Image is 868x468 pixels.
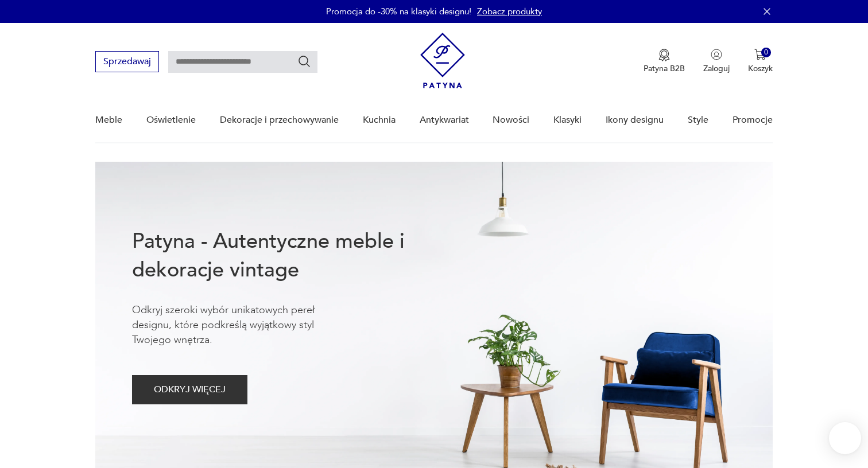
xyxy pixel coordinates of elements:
button: Patyna B2B [644,49,685,74]
img: Ikona koszyka [754,49,766,60]
a: Klasyki [553,98,582,142]
button: Szukaj [297,54,311,68]
a: ODKRYJ WIĘCEJ [132,387,247,395]
img: Ikona medalu [658,49,670,61]
img: Patyna - sklep z meblami i dekoracjami vintage [420,33,465,88]
a: Nowości [493,98,529,142]
a: Meble [95,98,122,142]
h1: Patyna - Autentyczne meble i dekoracje vintage [132,227,442,284]
button: 0Koszyk [748,49,773,74]
p: Odkryj szeroki wybór unikatowych pereł designu, które podkreślą wyjątkowy styl Twojego wnętrza. [132,303,350,348]
img: Ikonka użytkownika [711,49,722,60]
a: Dekoracje i przechowywanie [220,98,339,142]
a: Sprzedawaj [95,58,159,67]
a: Ikona medaluPatyna B2B [644,49,685,74]
a: Oświetlenie [146,98,196,142]
a: Kuchnia [363,98,396,142]
button: Sprzedawaj [95,51,159,72]
p: Patyna B2B [644,63,685,74]
p: Zaloguj [703,63,730,74]
a: Style [688,98,708,142]
p: Koszyk [748,63,773,74]
a: Promocje [733,98,773,142]
a: Antykwariat [420,98,469,142]
button: Zaloguj [703,49,730,74]
div: 0 [761,48,771,57]
a: Ikony designu [606,98,664,142]
p: Promocja do -30% na klasyki designu! [326,6,471,17]
a: Zobacz produkty [477,6,542,17]
iframe: Smartsupp widget button [829,422,861,454]
button: ODKRYJ WIĘCEJ [132,375,247,404]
